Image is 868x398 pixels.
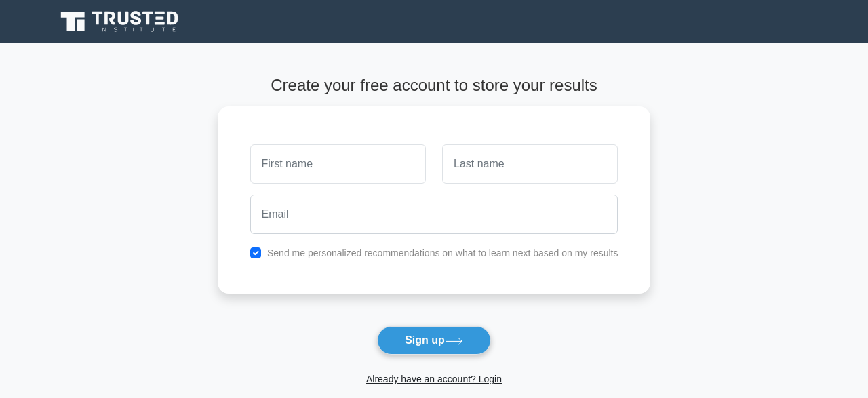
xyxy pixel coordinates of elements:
[377,326,491,355] button: Sign up
[442,144,618,184] input: Last name
[218,76,651,96] h4: Create your free account to store your results
[267,247,618,258] label: Send me personalized recommendations on what to learn next based on my results
[366,374,502,384] a: Already have an account? Login
[250,195,618,234] input: Email
[250,144,426,184] input: First name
